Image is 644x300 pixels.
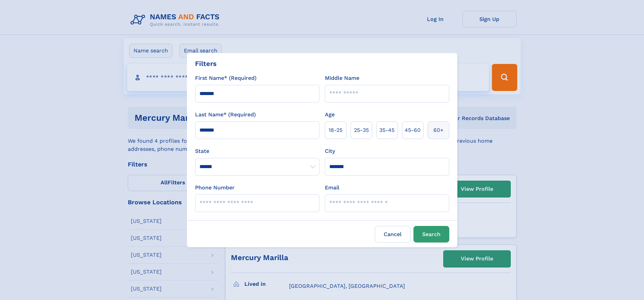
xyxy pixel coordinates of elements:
label: Last Name* (Required) [195,111,256,119]
label: Phone Number [195,184,235,192]
label: Age [325,111,335,119]
label: State [195,147,319,155]
div: Filters [195,59,217,69]
span: 25‑35 [354,126,369,134]
label: City [325,147,335,155]
label: First Name* (Required) [195,74,257,82]
label: Middle Name [325,74,359,82]
span: 60+ [433,126,444,134]
button: Search [413,226,449,243]
span: 45‑60 [405,126,421,134]
span: 35‑45 [379,126,395,134]
label: Email [325,184,339,192]
span: 18‑25 [329,126,342,134]
label: Cancel [375,226,411,243]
